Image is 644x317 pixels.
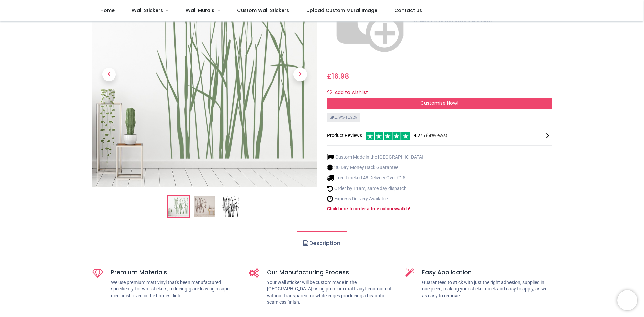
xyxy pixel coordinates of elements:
[327,71,349,81] span: £
[186,7,214,14] span: Wall Murals
[267,268,395,277] h5: Our Manufacturing Process
[414,133,420,138] span: 4.7
[327,185,423,192] li: Order by 11am, same day dispatch
[327,206,394,211] a: Click here to order a free colour
[194,196,215,217] img: WS-16229-02
[237,7,289,14] span: Custom Wall Stickers
[409,206,410,211] a: !
[327,131,552,140] div: Product Reviews
[297,231,347,255] a: Description
[422,268,552,277] h5: Easy Application
[102,68,116,81] span: Previous
[394,7,422,14] span: Contact us
[327,174,423,181] li: Free Tracked 48 Delivery Over £15
[111,268,239,277] h5: Premium Materials
[267,279,395,306] p: Your wall sticker will be custom made in the [GEOGRAPHIC_DATA] using premium matt vinyl, contour ...
[394,206,409,211] a: swatch
[327,90,332,95] i: Add to wishlist
[327,195,423,202] li: Express Delivery Available
[220,196,241,217] img: WS-16229-03
[327,113,360,122] div: SKU: WS-16229
[422,279,552,299] p: Guaranteed to stick with just the right adhesion, supplied in one piece, making your sticker quic...
[100,7,115,14] span: Home
[293,68,307,81] span: Next
[420,100,458,106] span: Customise Now!
[327,154,423,161] li: Custom Made in the [GEOGRAPHIC_DATA]
[414,132,447,139] span: /5 ( 6 reviews)
[327,164,423,171] li: 30 Day Money Back Guarantee
[168,196,189,217] img: Long Grass Flowers Trees Wall Sticker
[111,279,239,299] p: We use premium matt vinyl that's been manufactured specifically for wall stickers, reducing glare...
[306,7,377,14] span: Upload Custom Mural Image
[617,290,637,310] iframe: Brevo live chat
[132,7,163,14] span: Wall Stickers
[332,71,349,81] span: 16.98
[327,87,374,98] button: Add to wishlistAdd to wishlist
